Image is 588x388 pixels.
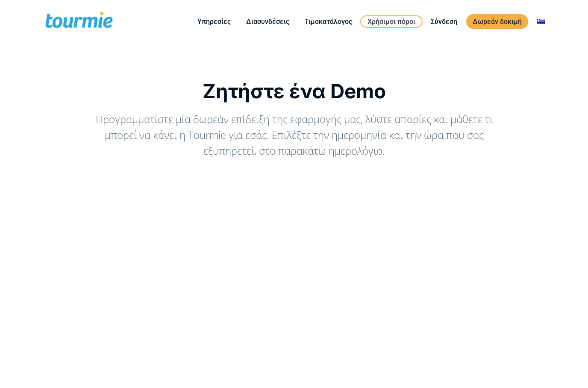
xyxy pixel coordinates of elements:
a: Χρήσιμοι πόροι [360,15,423,28]
a: Διασυνδέσεις [240,16,296,27]
a: Δωρεάν δοκιμή [466,14,528,29]
a: Υπηρεσίες [191,16,237,27]
a: Τιμοκατάλογος [298,16,359,27]
a: Σύνδεση [424,16,464,27]
div: Προγραμματίστε μία δωρεάν επίδειξη της εφαρμογής μας, λύστε απορίες και μάθετε τι μπορεί να κάνει... [91,111,497,159]
h1: Ζητήστε ένα Demo [44,79,544,103]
